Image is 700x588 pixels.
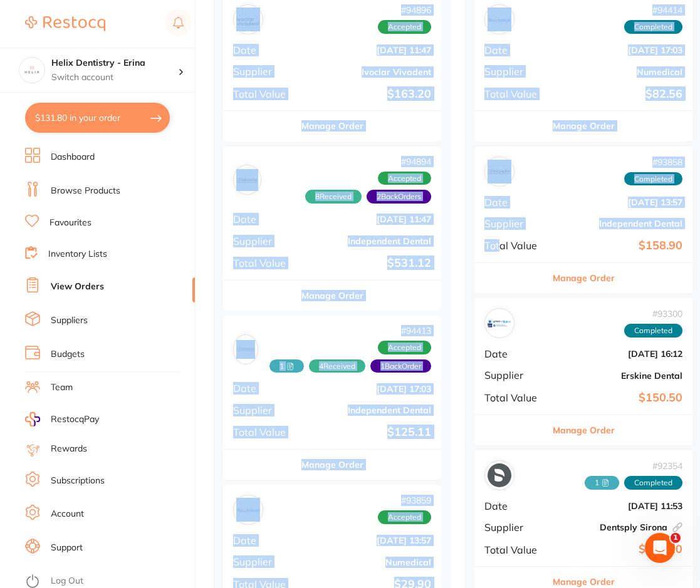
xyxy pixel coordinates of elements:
[233,257,296,269] span: Total Value
[367,190,431,204] span: Back orders
[236,169,258,191] img: Independent Dental
[233,44,296,56] span: Date
[25,412,99,426] a: RestocqPay
[233,426,296,438] span: Total Value
[553,111,615,141] button: Manage Order
[557,45,682,55] b: [DATE] 17:03
[233,383,296,394] span: Date
[223,147,441,311] div: Independent Dental#948948Received2BackOrdersAcceptedDate[DATE] 11:47SupplierIndependent DentalTot...
[19,58,44,83] img: Helix Dentistry - Erina
[51,151,95,163] a: Dashboard
[585,476,619,490] span: Received
[557,88,682,101] b: $82.56
[306,535,431,545] b: [DATE] 13:57
[233,235,296,247] span: Supplier
[48,248,107,260] a: Inventory Lists
[306,214,431,224] b: [DATE] 11:47
[236,340,255,359] img: Independent Dental
[269,359,304,373] span: Received
[484,392,547,403] span: Total Value
[378,172,431,185] span: Accepted
[557,67,682,77] b: Numedical
[306,384,431,394] b: [DATE] 17:03
[51,71,178,84] p: Switch account
[306,236,431,246] b: Independent Dental
[488,463,511,487] img: Dentsply Sirona
[671,533,681,543] span: 1
[51,185,120,197] a: Browse Products
[484,348,547,359] span: Date
[484,369,547,381] span: Supplier
[557,349,682,359] b: [DATE] 16:12
[624,157,682,167] span: # 93858
[378,5,431,15] span: # 94896
[233,214,296,225] span: Date
[236,498,260,522] img: Numedical
[557,219,682,229] b: Independent Dental
[484,218,547,229] span: Supplier
[378,495,431,505] span: # 93859
[25,9,105,38] a: Restocq Logo
[370,359,431,373] span: Back orders
[233,88,296,100] span: Total Value
[484,44,547,56] span: Date
[484,500,547,512] span: Date
[51,413,99,426] span: RestocqPay
[301,281,363,311] button: Manage Order
[488,311,511,335] img: Erskine Dental
[301,450,363,480] button: Manage Order
[309,359,365,373] span: Received
[488,8,511,31] img: Numedical
[645,533,675,563] iframe: Intercom live chat
[51,508,84,520] a: Account
[624,324,682,338] span: Completed
[301,111,363,141] button: Manage Order
[484,240,547,251] span: Total Value
[553,415,615,445] button: Manage Order
[233,66,296,77] span: Supplier
[306,88,431,101] b: $163.20
[51,475,105,487] a: Subscriptions
[557,391,682,405] b: $150.50
[484,66,547,77] span: Supplier
[557,522,682,532] b: Dentsply Sirona
[261,157,431,167] span: # 94894
[378,510,431,524] span: Accepted
[378,20,431,34] span: Accepted
[306,557,431,567] b: Numedical
[306,426,431,439] b: $125.11
[378,341,431,354] span: Accepted
[624,5,682,15] span: # 94414
[306,67,431,77] b: Ivoclar Vivadent
[488,160,511,183] img: Independent Dental
[51,314,88,327] a: Suppliers
[557,239,682,252] b: $158.90
[484,522,547,533] span: Supplier
[25,412,40,426] img: RestocqPay
[51,57,178,70] h4: Helix Dentistry - Erina
[233,535,296,546] span: Date
[233,405,296,416] span: Supplier
[223,316,441,480] div: Independent Dental#944131 4Received1BackOrderAcceptedDate[DATE] 17:03SupplierIndependent DentalTo...
[50,217,91,229] a: Favourites
[484,88,547,100] span: Total Value
[553,263,615,293] button: Manage Order
[25,103,170,133] button: $131.80 in your order
[51,542,83,554] a: Support
[484,197,547,208] span: Date
[306,257,431,270] b: $531.12
[51,575,83,587] a: Log Out
[236,8,260,31] img: Ivoclar Vivadent
[51,381,73,394] a: Team
[624,309,682,319] span: # 93300
[624,20,682,34] span: Completed
[306,405,431,415] b: Independent Dental
[624,172,682,186] span: Completed
[557,371,682,381] b: Erskine Dental
[306,45,431,55] b: [DATE] 11:47
[233,556,296,567] span: Supplier
[25,16,105,31] img: Restocq Logo
[624,476,682,490] span: Completed
[51,281,104,293] a: View Orders
[557,501,682,511] b: [DATE] 11:53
